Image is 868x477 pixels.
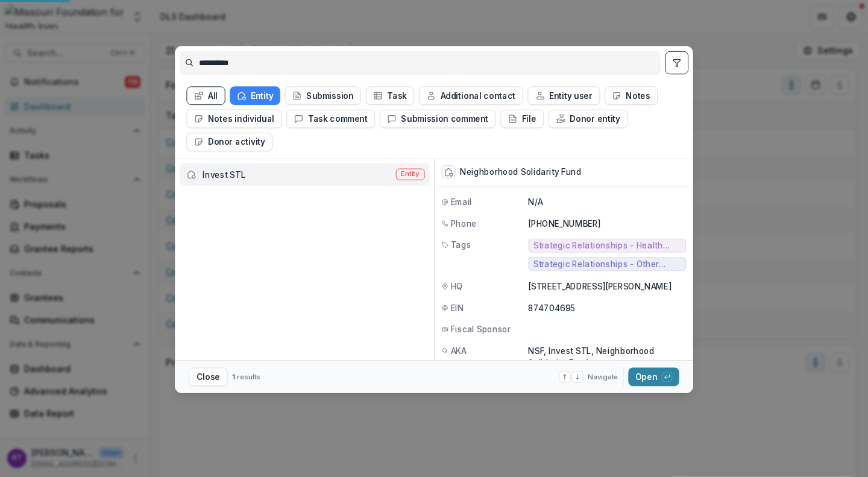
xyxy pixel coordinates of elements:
[528,302,686,314] p: 874704695
[186,110,281,128] button: Notes individual
[451,302,464,314] span: EIN
[451,280,463,292] span: HQ
[451,196,472,208] span: Email
[628,368,679,387] button: Open
[500,110,544,128] button: File
[189,368,227,387] button: Close
[451,323,511,335] span: Fiscal Sponsor
[230,86,280,105] button: Entity
[549,110,627,128] button: Donor entity
[186,86,225,105] button: All
[665,51,688,74] button: toggle filters
[588,371,618,382] span: Navigate
[237,372,260,381] span: results
[528,217,686,229] p: [PHONE_NUMBER]
[528,344,686,368] p: NSF, Invest STL, Neighborhood Solidarity Fund
[401,170,420,178] span: Entity
[527,86,600,105] button: Entity user
[366,86,415,105] button: Task
[451,239,471,251] span: Tags
[533,241,681,250] span: Strategic Relationships - Health Equity Fund
[451,217,477,229] span: Phone
[528,196,686,208] p: N/A
[186,133,272,151] button: Donor activity
[203,168,245,180] div: Invest STL
[380,110,496,128] button: Submission comment
[286,110,375,128] button: Task comment
[533,259,681,269] span: Strategic Relationships - Other Grants and Contracts
[605,86,658,105] button: Notes
[419,86,523,105] button: Additional contact
[460,167,581,177] div: Neighborhood Solidarity Fund
[528,280,686,292] p: [STREET_ADDRESS][PERSON_NAME]
[451,344,467,356] span: AKA
[232,372,235,381] span: 1
[285,86,362,105] button: Submission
